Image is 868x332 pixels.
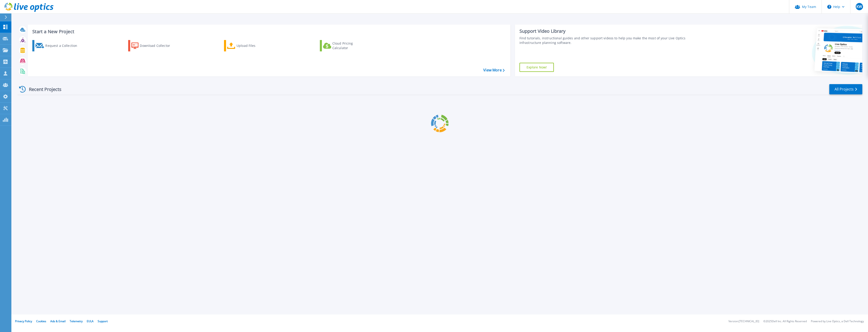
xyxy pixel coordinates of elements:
a: Support [98,319,108,323]
a: Cloud Pricing Calculator [320,40,371,51]
li: © 2025 Dell Inc. All Rights Reserved [763,320,807,323]
li: Powered by Live Optics, a Dell Technology [811,320,864,323]
div: Find tutorials, instructional guides and other support videos to help you make the most of your L... [519,36,701,45]
a: Cookies [36,319,46,323]
a: Privacy Policy [15,319,32,323]
div: Download Collector [140,41,176,50]
h3: Start a New Project [32,29,504,34]
a: View More [483,68,504,72]
a: All Projects [829,84,862,94]
a: Ads & Email [50,319,66,323]
a: Upload Files [224,40,275,51]
div: Request a Collection [45,41,82,50]
div: Cloud Pricing Calculator [332,41,369,50]
div: Upload Files [237,41,273,50]
span: KW [856,5,862,8]
a: Request a Collection [32,40,83,51]
a: Download Collector [128,40,179,51]
div: Support Video Library [519,28,701,34]
a: Explore Now! [519,63,554,72]
li: Version: [TECHNICAL_ID] [728,320,759,323]
div: Recent Projects [18,84,68,95]
a: EULA [87,319,94,323]
a: Telemetry [70,319,83,323]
